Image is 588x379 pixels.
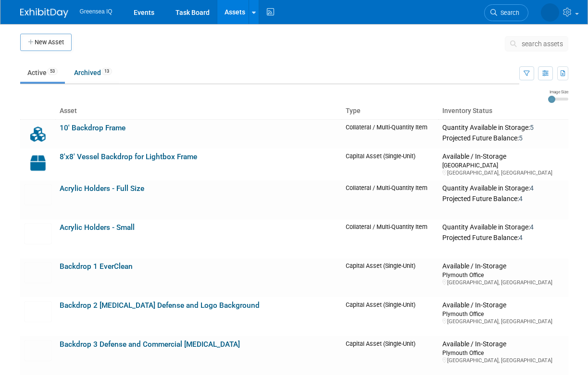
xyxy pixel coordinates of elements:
div: Plymouth Office [442,310,564,318]
button: search assets [505,36,568,51]
td: Capital Asset (Single-Unit) [342,149,438,180]
th: Asset [56,103,342,119]
a: Backdrop 3 Defense and Commercial [MEDICAL_DATA] [60,340,240,349]
span: 4 [519,234,523,241]
td: Collateral / Multi-Quantity Item [342,180,438,219]
div: Available / In-Storage [442,152,564,161]
div: [GEOGRAPHIC_DATA], [GEOGRAPHIC_DATA] [442,318,564,325]
span: 4 [519,195,523,202]
div: Quantity Available in Storage: [442,184,564,193]
div: [GEOGRAPHIC_DATA], [GEOGRAPHIC_DATA] [442,279,564,286]
div: Available / In-Storage [442,301,564,310]
div: Available / In-Storage [442,262,564,271]
span: 4 [530,184,534,192]
a: Acrylic Holders - Full Size [60,184,144,193]
div: [GEOGRAPHIC_DATA], [GEOGRAPHIC_DATA] [442,357,564,364]
div: Quantity Available in Storage: [442,124,564,132]
td: Collateral / Multi-Quantity Item [342,219,438,258]
div: Available / In-Storage [442,340,564,349]
img: Capital-Asset-Icon-2.png [24,152,52,174]
div: Projected Future Balance: [442,132,564,143]
a: Acrylic Holders - Small [60,223,135,232]
img: ExhibitDay [20,8,68,18]
div: [GEOGRAPHIC_DATA], [GEOGRAPHIC_DATA] [442,169,564,177]
div: Plymouth Office [442,349,564,357]
span: 5 [530,124,534,131]
a: 8'x8' Vessel Backdrop for Lightbox Frame [60,152,197,161]
a: Active53 [20,63,65,82]
span: search assets [522,40,563,48]
td: Capital Asset (Single-Unit) [342,336,438,375]
td: Collateral / Multi-Quantity Item [342,119,438,149]
td: Capital Asset (Single-Unit) [342,258,438,297]
div: Projected Future Balance: [442,193,564,203]
div: Quantity Available in Storage: [442,223,564,232]
span: 4 [530,223,534,231]
img: Dawn D'Angelillo [541,3,559,22]
a: Backdrop 1 EverClean [60,262,133,271]
span: 13 [101,68,112,75]
a: Search [484,4,528,21]
img: Collateral-Icon-2.png [24,124,52,145]
span: Search [497,9,519,16]
div: Image Size [548,89,568,95]
span: Greensea IQ [80,8,113,15]
div: Projected Future Balance: [442,232,564,242]
button: New Asset [20,34,72,51]
div: Plymouth Office [442,271,564,279]
th: Type [342,103,438,119]
a: 10' Backdrop Frame [60,124,125,132]
span: 5 [519,134,523,142]
div: [GEOGRAPHIC_DATA] [442,161,564,169]
a: Backdrop 2 [MEDICAL_DATA] Defense and Logo Background [60,301,260,310]
span: 53 [47,68,58,75]
td: Capital Asset (Single-Unit) [342,297,438,336]
a: Archived13 [67,63,119,82]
